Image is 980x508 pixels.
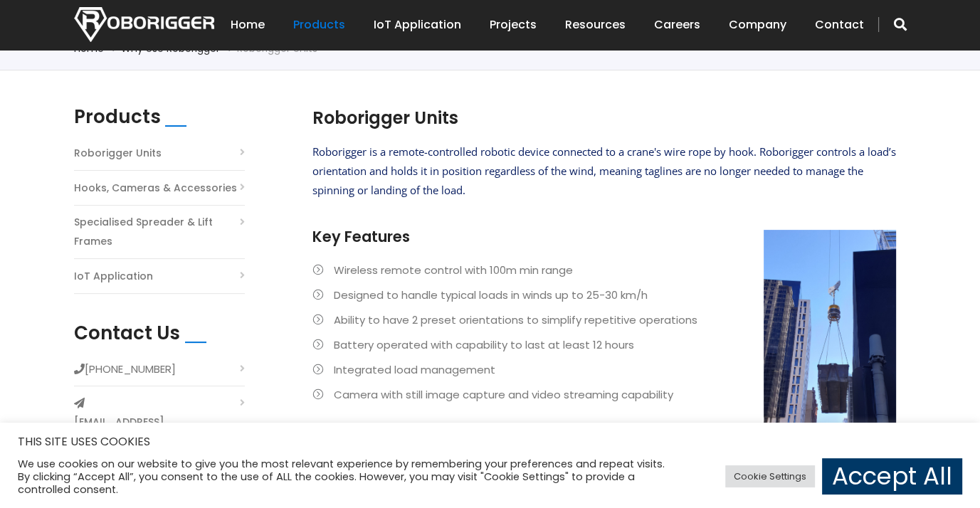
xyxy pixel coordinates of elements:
[565,3,626,47] a: Resources
[312,106,896,130] h2: Roborigger Units
[312,360,896,379] li: Integrated load management
[312,385,896,404] li: Camera with still image capture and video streaming capability
[312,144,896,197] span: Roborigger is a remote-controlled robotic device connected to a crane's wire rope by hook. Robori...
[74,41,104,55] a: Home
[18,433,962,451] h5: THIS SITE USES COOKIES
[74,106,161,128] h2: Products
[312,260,896,280] li: Wireless remote control with 100m min range
[729,3,786,47] a: Company
[74,359,245,386] li: [PHONE_NUMBER]
[74,144,162,163] a: Roborigger Units
[74,7,214,42] img: Nortech
[815,3,864,47] a: Contact
[374,3,461,47] a: IoT Application
[74,179,237,198] a: Hooks, Cameras & Accessories
[231,3,265,47] a: Home
[74,413,245,451] a: [EMAIL_ADDRESS][DOMAIN_NAME]
[312,226,896,247] h3: Key Features
[74,213,245,251] a: Specialised Spreader & Lift Frames
[74,322,180,344] h2: Contact Us
[654,3,700,47] a: Careers
[312,335,896,354] li: Battery operated with capability to last at least 12 hours
[293,3,345,47] a: Products
[312,310,896,329] li: Ability to have 2 preset orientations to simplify repetitive operations
[490,3,537,47] a: Projects
[121,41,220,55] a: Why use Roborigger
[312,285,896,305] li: Designed to handle typical loads in winds up to 25-30 km/h
[74,267,153,286] a: IoT Application
[725,465,815,487] a: Cookie Settings
[822,458,962,494] a: Accept All
[18,457,679,496] div: We use cookies on our website to give you the most relevant experience by remembering your prefer...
